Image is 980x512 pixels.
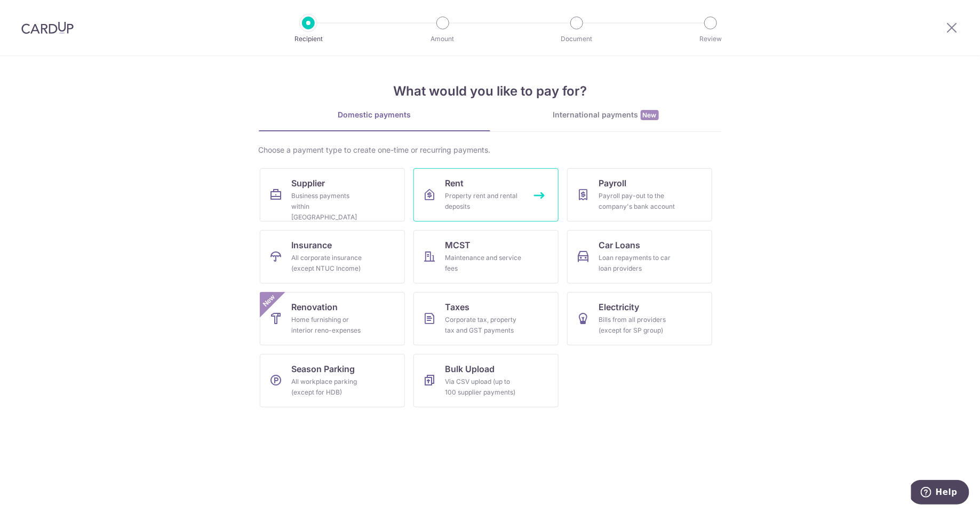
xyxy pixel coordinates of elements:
[292,314,369,336] div: Home furnishing or interior reno-expenses
[599,301,640,313] span: Electricity
[445,363,495,375] span: Bulk Upload
[445,376,522,398] div: Via CSV upload (up to 100 supplier payments)
[445,239,471,251] span: MCST
[292,363,355,375] span: Season Parking
[260,230,405,283] a: InsuranceAll corporate insurance (except NTUC Income)
[259,82,722,101] h4: What would you like to pay for?
[567,292,712,345] a: ElectricityBills from all providers (except for SP group)
[567,168,712,222] a: PayrollPayroll pay-out to the company's bank account
[671,34,750,44] p: Review
[599,191,676,212] div: Payroll pay-out to the company's bank account
[259,145,722,155] div: Choose a payment type to create one-time or recurring payments.
[292,177,325,190] span: Supplier
[259,109,490,120] div: Domestic payments
[567,230,712,283] a: Car LoansLoan repayments to car loan providers
[911,480,969,507] iframe: Opens a widget where you can find more information
[413,354,559,407] a: Bulk UploadVia CSV upload (up to 100 supplier payments)
[445,191,522,212] div: Property rent and rental deposits
[413,168,559,222] a: RentProperty rent and rental deposits
[21,21,74,34] img: CardUp
[260,292,405,345] a: RenovationHome furnishing or interior reno-expensesNew
[260,168,405,222] a: SupplierBusiness payments within [GEOGRAPHIC_DATA]
[413,230,559,283] a: MCSTMaintenance and service fees
[413,292,559,345] a: TaxesCorporate tax, property tax and GST payments
[403,34,482,44] p: Amount
[292,239,332,251] span: Insurance
[445,177,464,190] span: Rent
[260,354,405,407] a: Season ParkingAll workplace parking (except for HDB)
[269,34,348,44] p: Recipient
[292,191,369,223] div: Business payments within [GEOGRAPHIC_DATA]
[260,292,277,310] span: New
[537,34,616,44] p: Document
[599,253,676,274] div: Loan repayments to car loan providers
[445,253,522,274] div: Maintenance and service fees
[445,314,522,336] div: Corporate tax, property tax and GST payments
[445,301,470,313] span: Taxes
[292,376,369,398] div: All workplace parking (except for HDB)
[641,110,659,120] span: New
[292,253,369,274] div: All corporate insurance (except NTUC Income)
[599,177,627,190] span: Payroll
[599,239,641,251] span: Car Loans
[599,314,676,336] div: Bills from all providers (except for SP group)
[490,109,722,121] div: International payments
[292,301,338,313] span: Renovation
